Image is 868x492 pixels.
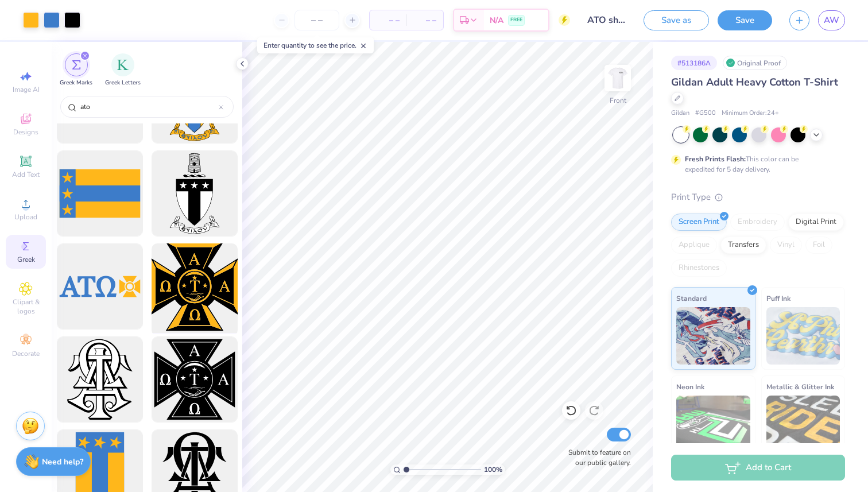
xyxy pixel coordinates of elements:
img: Greek Letters Image [117,59,129,71]
span: Greek [17,255,35,264]
div: Rhinestones [671,259,727,277]
span: Upload [14,212,37,222]
div: Screen Print [671,214,727,231]
button: Save as [644,10,709,30]
img: Standard [676,307,750,365]
button: filter button [105,53,141,87]
div: Applique [671,237,717,254]
div: Transfers [720,237,766,254]
img: Puff Ink [766,307,840,365]
span: Minimum Order: 24 + [722,109,779,118]
strong: Need help? [42,456,83,467]
span: Neon Ink [676,381,704,393]
span: Add Text [12,170,40,179]
div: # 513186A [671,56,717,70]
span: N/A [490,14,503,26]
span: Greek Letters [105,79,141,87]
div: Front [610,95,626,106]
span: 100 % [484,464,502,475]
div: filter for Greek Letters [105,53,141,87]
span: AW [824,14,839,27]
img: Metallic & Glitter Ink [766,396,840,453]
a: AW [818,10,845,30]
span: FREE [510,16,522,24]
img: Front [606,67,629,90]
div: Digital Print [788,214,844,231]
button: filter button [60,53,92,87]
span: – – [413,14,436,26]
div: Enter quantity to see the price. [257,37,374,53]
span: Puff Ink [766,292,790,304]
span: Clipart & logos [6,297,46,316]
strong: Fresh Prints Flash: [685,154,746,164]
button: Save [718,10,772,30]
div: Print Type [671,191,845,204]
input: Try "Alpha" [79,101,219,113]
label: Submit to feature on our public gallery. [562,447,631,468]
div: Embroidery [730,214,785,231]
span: Gildan [671,109,689,118]
span: Standard [676,292,707,304]
span: Designs [13,127,38,137]
span: Metallic & Glitter Ink [766,381,834,393]
input: – – [294,10,339,30]
div: filter for Greek Marks [60,53,92,87]
span: – – [377,14,400,26]
img: Neon Ink [676,396,750,453]
span: Image AI [13,85,40,94]
div: Vinyl [770,237,802,254]
span: # G500 [695,109,716,118]
span: Decorate [12,349,40,358]
img: Greek Marks Image [72,60,81,69]
span: Gildan Adult Heavy Cotton T-Shirt [671,75,838,89]
span: Greek Marks [60,79,92,87]
input: Untitled Design [579,9,635,32]
div: Foil [805,237,832,254]
div: This color can be expedited for 5 day delivery. [685,154,826,175]
div: Original Proof [723,56,787,70]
